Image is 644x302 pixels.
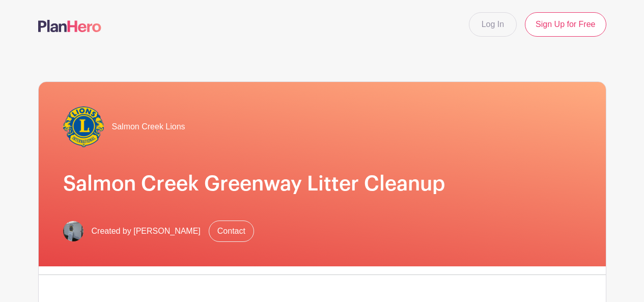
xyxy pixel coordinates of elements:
img: image(4).jpg [63,221,83,241]
span: Created by [PERSON_NAME] [92,225,201,237]
img: lionlogo400-e1522268415706.png [63,106,104,147]
h1: Salmon Creek Greenway Litter Cleanup [63,172,581,196]
a: Contact [209,221,254,242]
a: Log In [469,12,517,37]
a: Sign Up for Free [525,12,606,37]
img: logo-507f7623f17ff9eddc593b1ce0a138ce2505c220e1c5a4e2b4648c50719b7d32.svg [38,20,101,32]
span: Salmon Creek Lions [112,121,185,133]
